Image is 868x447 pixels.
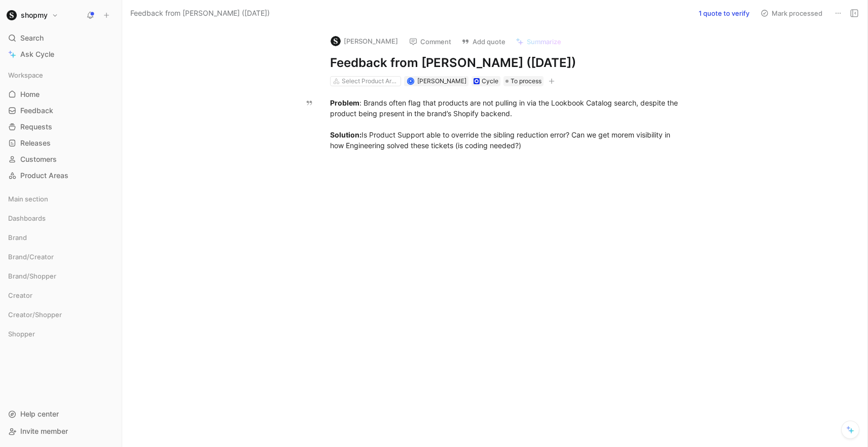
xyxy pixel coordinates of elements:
strong: Problem [330,98,359,107]
div: Workspace [4,67,118,83]
div: Main section [4,191,118,210]
button: 1 quote to verify [694,6,754,20]
span: Workspace [8,70,43,80]
div: : Brands often flag that products are not pulling in via the Lookbook Catalog search, despite the... [330,97,681,151]
span: To process [511,76,541,86]
div: Shopper [4,326,118,341]
button: logo[PERSON_NAME] [326,33,403,49]
div: Creator [4,288,118,306]
div: Main section [4,191,118,207]
div: Shopper [4,326,118,345]
span: Requests [20,122,52,132]
img: logo [331,36,341,46]
span: Dashboards [8,213,46,223]
div: Dashboards [4,211,118,229]
span: Creator/Shopper [8,310,62,320]
span: Brand/Shopper [8,271,56,281]
span: Brand [8,232,27,243]
div: Select Product Areas [342,76,399,86]
button: Comment [405,35,456,49]
span: Releases [20,138,51,148]
span: Invite member [20,427,68,435]
span: Shopper [8,329,35,339]
div: Brand [4,230,118,245]
h1: Feedback from [PERSON_NAME] ([DATE]) [330,55,681,71]
div: Dashboards [4,211,118,226]
div: Cycle [482,76,498,86]
button: Summarize [511,35,566,49]
button: Add quote [457,35,510,49]
a: Home [4,87,118,102]
div: Creator/Shopper [4,307,118,325]
a: Ask Cycle [4,47,118,62]
a: Product Areas [4,168,118,183]
a: Requests [4,119,118,134]
span: Brand/Creator [8,252,54,262]
span: Customers [20,154,57,164]
div: Invite member [4,424,118,439]
span: Main section [8,194,48,204]
span: [PERSON_NAME] [417,77,466,85]
a: Customers [4,152,118,167]
h1: shopmy [21,11,48,20]
div: Help center [4,406,118,422]
span: Ask Cycle [20,48,54,60]
div: Brand/Shopper [4,268,118,284]
span: Home [20,89,40,99]
span: Help center [20,409,59,418]
button: Mark processed [756,6,827,20]
span: Search [20,32,44,44]
a: Releases [4,135,118,151]
a: Feedback [4,103,118,118]
span: Feedback from [PERSON_NAME] ([DATE]) [130,7,270,19]
div: Creator/Shopper [4,307,118,322]
div: Brand/Creator [4,249,118,267]
span: Summarize [527,37,561,46]
div: To process [503,76,544,86]
div: Brand/Creator [4,249,118,264]
span: Feedback [20,106,53,116]
strong: Solution: [330,130,361,139]
img: shopmy [7,10,17,20]
span: Creator [8,290,32,300]
div: K [408,79,413,84]
span: Product Areas [20,170,68,181]
div: Brand [4,230,118,248]
div: Brand/Shopper [4,268,118,287]
button: shopmyshopmy [4,8,61,22]
div: Creator [4,288,118,303]
div: Search [4,30,118,46]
